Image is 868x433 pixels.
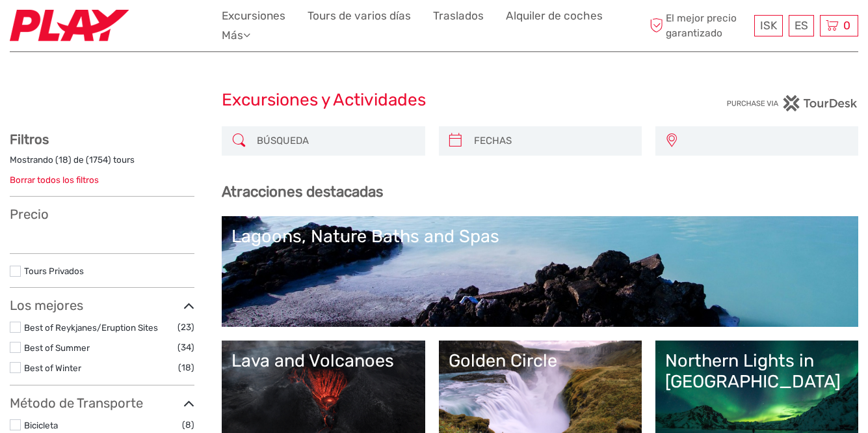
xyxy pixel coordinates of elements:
[222,26,250,45] a: Más
[469,130,635,152] input: FECHAS
[10,206,194,222] h3: Precio
[10,175,99,185] a: Borrar todos los filtros
[308,7,411,25] a: Tours de varios días
[231,350,415,371] div: Lava and Volcanoes
[178,340,194,355] span: (34)
[24,322,158,333] a: Best of Reykjanes/Eruption Sites
[10,154,194,174] div: Mostrando ( ) de ( ) tours
[449,350,632,371] div: Golden Circle
[24,266,84,276] a: Tours Privados
[222,7,285,25] a: Excursiones
[24,363,81,373] a: Best of Winter
[10,395,194,411] h3: Método de Transporte
[24,342,90,353] a: Best of Summer
[24,420,58,430] a: Bicicleta
[789,15,814,36] div: ES
[222,183,383,201] b: Atracciones destacadas
[182,417,194,432] span: (8)
[433,7,484,25] a: Traslados
[178,320,194,335] span: (23)
[231,226,848,247] div: Lagoons, Nature Baths and Spas
[178,360,194,375] span: (18)
[89,154,108,166] label: 1754
[726,95,858,111] img: PurchaseViaTourDesk.png
[646,11,751,40] span: El mejor precio garantizado
[10,132,49,147] strong: Filtros
[10,298,194,313] h3: Los mejores
[10,10,129,42] img: Fly Play
[252,130,418,152] input: BÚSQUEDA
[665,350,848,393] div: Northern Lights in [GEOGRAPHIC_DATA]
[222,90,646,111] h1: Excursiones y Actividades
[841,19,852,32] span: 0
[59,154,68,166] label: 18
[231,226,848,317] a: Lagoons, Nature Baths and Spas
[760,19,777,32] span: ISK
[506,7,603,25] a: Alquiler de coches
